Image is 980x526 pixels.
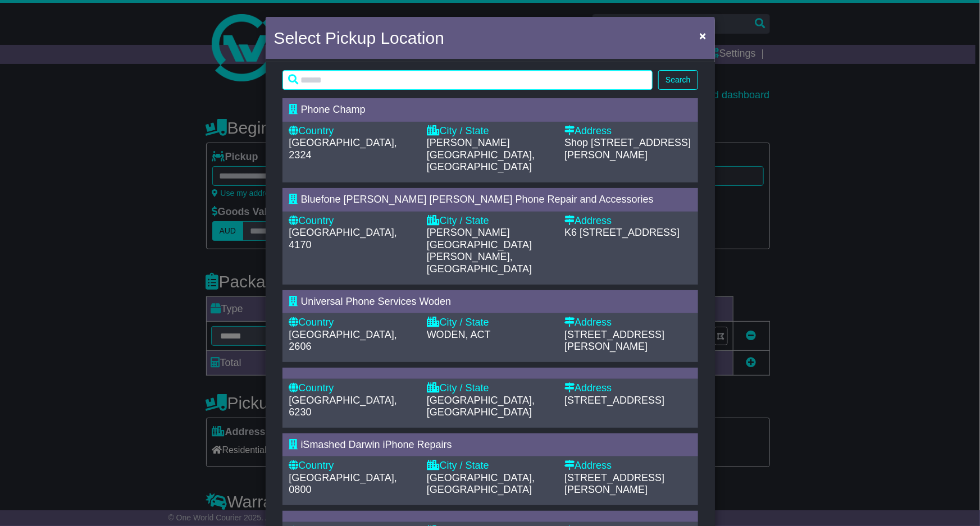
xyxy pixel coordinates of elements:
[289,125,416,138] div: Country
[564,317,691,329] div: Address
[564,125,691,138] div: Address
[289,472,397,496] span: [GEOGRAPHIC_DATA], 0800
[564,460,691,472] div: Address
[564,215,691,227] div: Address
[694,24,712,47] button: Close
[564,227,680,238] span: K6 [STREET_ADDRESS]
[274,25,445,51] h4: Select Pickup Location
[427,125,553,138] div: City / State
[301,439,452,450] span: iSmashed Darwin iPhone Repairs
[289,460,416,472] div: Country
[289,227,397,250] span: [GEOGRAPHIC_DATA], 4170
[427,317,553,329] div: City / State
[301,296,452,307] span: Universal Phone Services Woden
[564,472,664,496] span: [STREET_ADDRESS][PERSON_NAME]
[427,472,535,496] span: [GEOGRAPHIC_DATA], [GEOGRAPHIC_DATA]
[289,382,416,395] div: Country
[289,137,397,161] span: [GEOGRAPHIC_DATA], 2324
[289,317,416,329] div: Country
[427,227,532,275] span: [PERSON_NAME][GEOGRAPHIC_DATA][PERSON_NAME], [GEOGRAPHIC_DATA]
[289,215,416,227] div: Country
[564,137,691,161] span: Shop [STREET_ADDRESS][PERSON_NAME]
[427,382,553,395] div: City / State
[699,29,706,42] span: ×
[564,382,691,395] div: Address
[564,395,664,406] span: [STREET_ADDRESS]
[427,137,535,172] span: [PERSON_NAME][GEOGRAPHIC_DATA], [GEOGRAPHIC_DATA]
[301,194,654,205] span: Bluefone [PERSON_NAME] [PERSON_NAME] Phone Repair and Accessories
[289,395,397,418] span: [GEOGRAPHIC_DATA], 6230
[301,104,366,115] span: Phone Champ
[427,460,553,472] div: City / State
[658,70,698,90] button: Search
[427,215,553,227] div: City / State
[564,329,664,353] span: [STREET_ADDRESS][PERSON_NAME]
[427,329,491,340] span: WODEN, ACT
[289,329,397,353] span: [GEOGRAPHIC_DATA], 2606
[427,395,535,418] span: [GEOGRAPHIC_DATA], [GEOGRAPHIC_DATA]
